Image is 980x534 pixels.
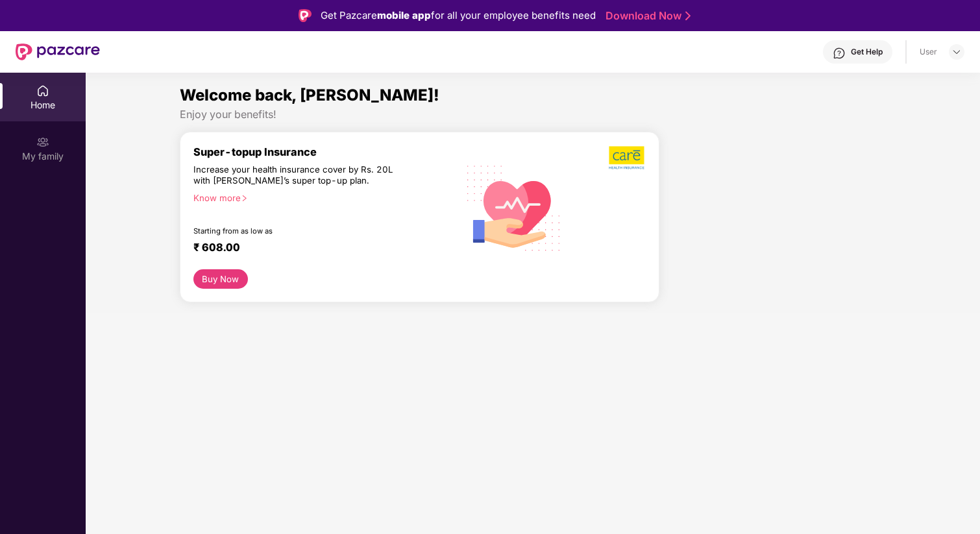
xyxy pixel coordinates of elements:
a: Download Now [606,9,687,23]
div: ₹ 608.00 [193,241,445,256]
div: Increase your health insurance cover by Rs. 20L with [PERSON_NAME]’s super top-up plan. [193,164,401,187]
div: Get Help [851,47,883,57]
div: User [920,47,937,57]
div: Enjoy your benefits! [180,108,886,121]
img: Stroke [685,9,691,23]
img: svg+xml;base64,PHN2ZyBpZD0iRHJvcGRvd24tMzJ4MzIiIHhtbG5zPSJodHRwOi8vd3d3LnczLm9yZy8yMDAwL3N2ZyIgd2... [951,47,962,57]
img: svg+xml;base64,PHN2ZyB3aWR0aD0iMjAiIGhlaWdodD0iMjAiIHZpZXdCb3g9IjAgMCAyMCAyMCIgZmlsbD0ibm9uZSIgeG... [36,136,49,149]
span: Welcome back, [PERSON_NAME]! [180,86,439,104]
strong: mobile app [377,9,431,21]
img: New Pazcare Logo [16,43,100,60]
div: Get Pazcare for all your employee benefits need [321,8,596,23]
div: Know more [193,193,450,202]
img: svg+xml;base64,PHN2ZyB4bWxucz0iaHR0cDovL3d3dy53My5vcmcvMjAwMC9zdmciIHhtbG5zOnhsaW5rPSJodHRwOi8vd3... [458,150,570,265]
img: Logo [299,9,312,22]
button: Buy Now [193,269,248,289]
img: svg+xml;base64,PHN2ZyBpZD0iSG9tZSIgeG1sbnM9Imh0dHA6Ly93d3cudzMub3JnLzIwMDAvc3ZnIiB3aWR0aD0iMjAiIG... [36,84,49,97]
img: b5dec4f62d2307b9de63beb79f102df3.png [609,145,646,170]
span: right [241,195,248,202]
div: Super-topup Insurance [193,145,458,158]
img: svg+xml;base64,PHN2ZyBpZD0iSGVscC0zMngzMiIgeG1sbnM9Imh0dHA6Ly93d3cudzMub3JnLzIwMDAvc3ZnIiB3aWR0aD... [833,47,846,60]
div: Starting from as low as [193,226,402,236]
